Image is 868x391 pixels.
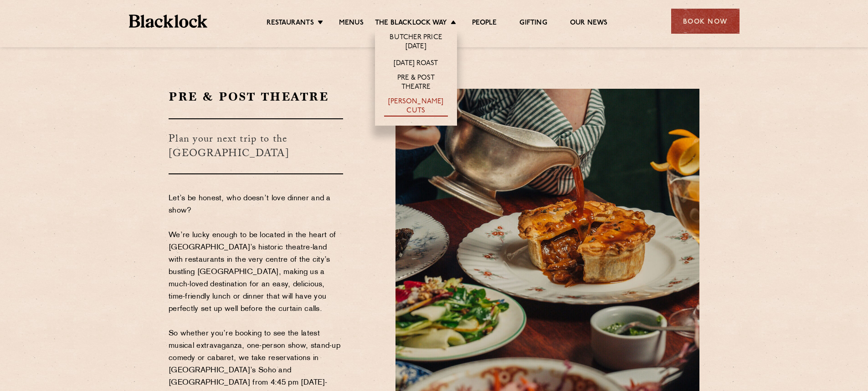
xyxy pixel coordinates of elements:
h2: Pre & Post Theatre [169,89,343,105]
a: Menus [339,19,364,29]
a: Our News [570,19,608,29]
a: The Blacklock Way [375,19,447,29]
div: Book Now [671,9,740,34]
a: Pre & Post Theatre [384,74,448,93]
a: People [472,19,497,29]
a: Gifting [519,19,547,29]
a: [DATE] Roast [394,59,438,69]
a: [PERSON_NAME] Cuts [384,97,448,117]
img: BL_Textured_Logo-footer-cropped.svg [129,15,208,28]
h3: Plan your next trip to the [GEOGRAPHIC_DATA] [169,118,343,174]
a: Restaurants [267,19,314,29]
a: Butcher Price [DATE] [384,33,448,52]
